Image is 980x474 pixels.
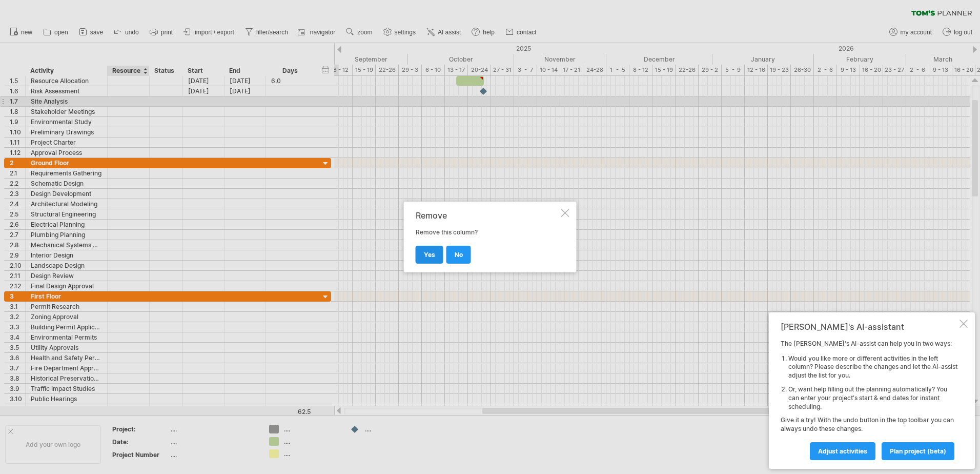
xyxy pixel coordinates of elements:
[890,447,946,455] span: plan project (beta)
[416,211,559,263] div: Remove this column?
[416,246,443,264] a: yes
[446,246,471,264] a: no
[781,322,957,332] div: [PERSON_NAME]'s AI-assistant
[882,442,954,460] a: plan project (beta)
[416,211,559,220] div: Remove
[788,385,957,411] li: Or, want help filling out the planning automatically? You can enter your project's start & end da...
[788,354,957,380] li: Would you like more or different activities in the left column? Please describe the changes and l...
[810,442,875,460] a: Adjust activities
[424,251,435,259] span: yes
[455,251,463,259] span: no
[818,447,867,455] span: Adjust activities
[781,340,957,460] div: The [PERSON_NAME]'s AI-assist can help you in two ways: Give it a try! With the undo button in th...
